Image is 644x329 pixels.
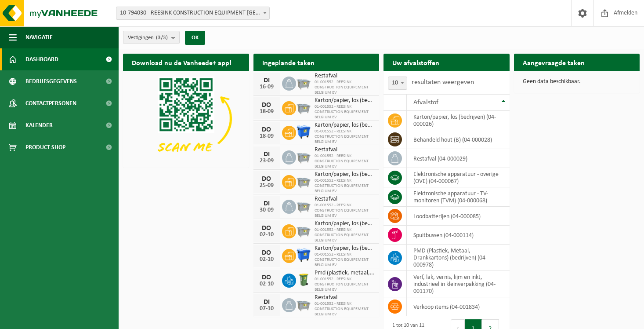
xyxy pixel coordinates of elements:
span: Karton/papier, los (bedrijven) [315,220,375,227]
span: 01-001552 - REESINK CONSTRUCTION EQUIPEMENT BELGIUM BV [315,104,375,120]
span: Afvalstof [413,99,438,106]
span: 01-001552 - REESINK CONSTRUCTION EQUIPEMENT BELGIUM BV [315,301,375,317]
div: DO [258,249,275,256]
p: Geen data beschikbaar. [523,79,631,85]
span: Dashboard [25,48,58,70]
div: 30-09 [258,207,275,213]
span: Product Shop [25,136,65,158]
div: DO [258,225,275,232]
img: WB-2500-GAL-GY-01 [296,297,311,312]
label: resultaten weergeven [412,79,474,86]
h2: Aangevraagde taken [514,54,593,71]
span: Karton/papier, los (bedrijven) [315,171,375,178]
div: 02-10 [258,256,275,263]
div: DI [258,77,275,84]
div: DO [258,102,275,109]
span: 01-001552 - REESINK CONSTRUCTION EQUIPEMENT BELGIUM BV [315,178,375,194]
img: Download de VHEPlus App [123,71,249,166]
div: 16-09 [258,84,275,90]
div: 07-10 [258,306,275,312]
span: 01-001552 - REESINK CONSTRUCTION EQUIPEMENT BELGIUM BV [315,154,375,169]
h2: Uw afvalstoffen [384,54,448,71]
img: WB-0240-HPE-GN-50 [296,272,311,287]
span: Pmd (plastiek, metaal, drankkartons) (bedrijven) [315,270,375,277]
span: 01-001552 - REESINK CONSTRUCTION EQUIPEMENT BELGIUM BV [315,80,375,95]
span: 10-794030 - REESINK CONSTRUCTION EQUIPMENT BELGIUM BV - HAMME [116,7,270,20]
img: WB-2500-GAL-GY-01 [296,198,311,213]
div: 18-09 [258,133,275,139]
img: WB-2500-GAL-GY-01 [296,223,311,238]
td: elektronische apparatuur - TV-monitoren (TVM) (04-000068) [407,187,510,207]
div: 25-09 [258,183,275,189]
img: WB-1100-HPE-BE-01 [296,248,311,263]
span: Karton/papier, los (bedrijven) [315,245,375,252]
span: 10-794030 - REESINK CONSTRUCTION EQUIPMENT BELGIUM BV - HAMME [116,7,269,19]
button: OK [185,31,205,45]
span: Bedrijfsgegevens [25,70,77,92]
img: WB-2500-GAL-GY-01 [296,174,311,189]
span: Vestigingen [128,31,168,44]
span: Restafval [315,196,375,203]
span: 10 [388,77,407,89]
td: loodbatterijen (04-000085) [407,207,510,226]
span: Restafval [315,294,375,301]
td: behandeld hout (B) (04-000028) [407,130,510,149]
span: 10 [388,77,407,90]
div: 02-10 [258,232,275,238]
td: karton/papier, los (bedrijven) (04-000026) [407,111,510,130]
span: Karton/papier, los (bedrijven) [315,122,375,129]
div: DI [258,299,275,306]
h2: Ingeplande taken [253,54,323,71]
div: DO [258,175,275,183]
td: spuitbussen (04-000114) [407,226,510,245]
span: Restafval [315,146,375,154]
span: Contactpersonen [25,92,76,114]
span: 01-001552 - REESINK CONSTRUCTION EQUIPEMENT BELGIUM BV [315,227,375,243]
span: Karton/papier, los (bedrijven) [315,97,375,104]
span: 01-001552 - REESINK CONSTRUCTION EQUIPEMENT BELGIUM BV [315,277,375,292]
h2: Download nu de Vanheede+ app! [123,54,240,71]
td: verf, lak, vernis, lijm en inkt, industrieel in kleinverpakking (04-001170) [407,271,510,297]
div: 02-10 [258,281,275,287]
span: Restafval [315,73,375,80]
div: 23-09 [258,158,275,164]
div: 18-09 [258,109,275,115]
span: 01-001552 - REESINK CONSTRUCTION EQUIPEMENT BELGIUM BV [315,203,375,219]
div: DI [258,200,275,207]
span: Kalender [25,114,53,136]
img: WB-2500-GAL-GY-01 [296,100,311,115]
td: elektronische apparatuur - overige (OVE) (04-000067) [407,168,510,187]
span: Navigatie [25,26,53,48]
div: DO [258,274,275,281]
div: DO [258,126,275,133]
td: restafval (04-000029) [407,149,510,168]
span: 01-001552 - REESINK CONSTRUCTION EQUIPEMENT BELGIUM BV [315,129,375,145]
img: WB-1100-HPE-BE-01 [296,124,311,139]
div: DI [258,151,275,158]
img: WB-2500-GAL-GY-01 [296,149,311,164]
img: WB-2500-GAL-GY-01 [296,75,311,90]
count: (3/3) [156,35,168,40]
button: Vestigingen(3/3) [123,31,180,44]
td: PMD (Plastiek, Metaal, Drankkartons) (bedrijven) (04-000978) [407,245,510,271]
span: 01-001552 - REESINK CONSTRUCTION EQUIPEMENT BELGIUM BV [315,252,375,268]
td: verkoop items (04-001834) [407,297,510,316]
